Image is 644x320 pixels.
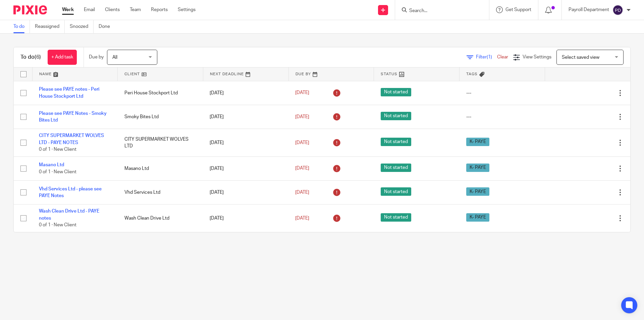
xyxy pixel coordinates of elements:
[39,209,99,220] a: Wash Clean Drive Ltd - PAYE notes
[295,190,309,195] span: [DATE]
[39,187,102,198] a: Vhd Services Ltd - please see PAYE Notes
[39,170,76,174] span: 0 of 1 · New Client
[35,20,65,33] a: Reassigned
[466,90,538,96] div: ---
[487,55,492,59] span: (1)
[562,55,599,60] span: Select saved view
[13,20,30,33] a: To do
[39,133,104,145] a: CITY SUPERMARKET WOLVES LTD - PAYE NOTES
[48,50,77,65] a: + Add task
[203,156,288,180] td: [DATE]
[466,72,478,76] span: Tags
[476,55,497,59] span: Filter
[39,147,76,152] span: 0 of 1 · New Client
[62,6,74,13] a: Work
[118,129,203,156] td: CITY SUPERMARKET WOLVES LTD
[381,88,411,96] span: Not started
[105,6,120,13] a: Clients
[70,20,94,33] a: Snoozed
[118,204,203,232] td: Wash Clean Drive Ltd
[409,8,469,14] input: Search
[295,166,309,171] span: [DATE]
[612,5,623,15] img: svg%3E
[89,54,104,60] p: Due by
[118,81,203,105] td: Peri House Stockport Ltd
[381,112,411,120] span: Not started
[112,55,117,60] span: All
[203,180,288,204] td: [DATE]
[118,156,203,180] td: Masano Ltd
[178,6,196,13] a: Settings
[381,187,411,196] span: Not started
[381,213,411,222] span: Not started
[466,113,538,120] div: ---
[39,87,99,98] a: Please see PAYE notes - Peri House Stockport Ltd
[203,105,288,129] td: [DATE]
[295,115,309,119] span: [DATE]
[295,91,309,95] span: [DATE]
[295,140,309,145] span: [DATE]
[466,138,489,146] span: K- PAYE
[466,164,489,172] span: K- PAYE
[39,111,107,123] a: Please see PAYE Notes - Smoky Bites Ltd
[203,81,288,105] td: [DATE]
[39,223,76,227] span: 0 of 1 · New Client
[381,138,411,146] span: Not started
[130,6,141,13] a: Team
[13,5,47,14] img: Pixie
[118,180,203,204] td: Vhd Services Ltd
[569,6,609,13] p: Payroll Department
[523,55,551,59] span: View Settings
[295,216,309,221] span: [DATE]
[151,6,168,13] a: Reports
[39,163,64,167] a: Masano Ltd
[381,164,411,172] span: Not started
[20,54,41,61] h1: To do
[466,187,489,196] span: K- PAYE
[203,204,288,232] td: [DATE]
[99,20,115,33] a: Done
[505,7,531,12] span: Get Support
[203,129,288,156] td: [DATE]
[84,6,95,13] a: Email
[466,213,489,222] span: K- PAYE
[35,54,41,60] span: (6)
[118,105,203,129] td: Smoky Bites Ltd
[497,55,508,59] a: Clear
